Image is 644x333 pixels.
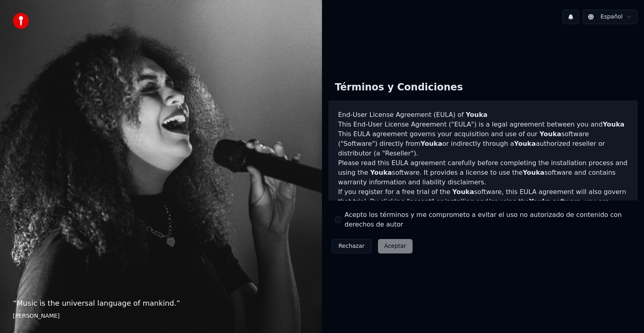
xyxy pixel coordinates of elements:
p: “ Music is the universal language of mankind. ” [13,298,309,309]
button: Rechazar [332,239,372,253]
footer: [PERSON_NAME] [13,312,309,320]
p: If you register for a free trial of the software, this EULA agreement will also govern that trial... [338,187,628,226]
span: Youka [529,198,551,205]
span: Youka [370,169,392,176]
span: Youka [452,188,474,196]
img: youka [13,13,29,29]
p: This EULA agreement governs your acquisition and use of our software ("Software") directly from o... [338,129,628,158]
p: This End-User License Agreement ("EULA") is a legal agreement between you and [338,120,628,129]
span: Youka [421,140,442,147]
p: Please read this EULA agreement carefully before completing the installation process and using th... [338,158,628,187]
span: Youka [466,111,487,118]
h3: End-User License Agreement (EULA) of [338,110,628,120]
span: Youka [523,169,545,176]
label: Acepto los términos y me comprometo a evitar el uso no autorizado de contenido con derechos de autor [345,210,631,229]
div: Términos y Condiciones [328,75,469,100]
span: Youka [514,140,536,147]
span: Youka [539,130,561,138]
span: Youka [603,121,624,128]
